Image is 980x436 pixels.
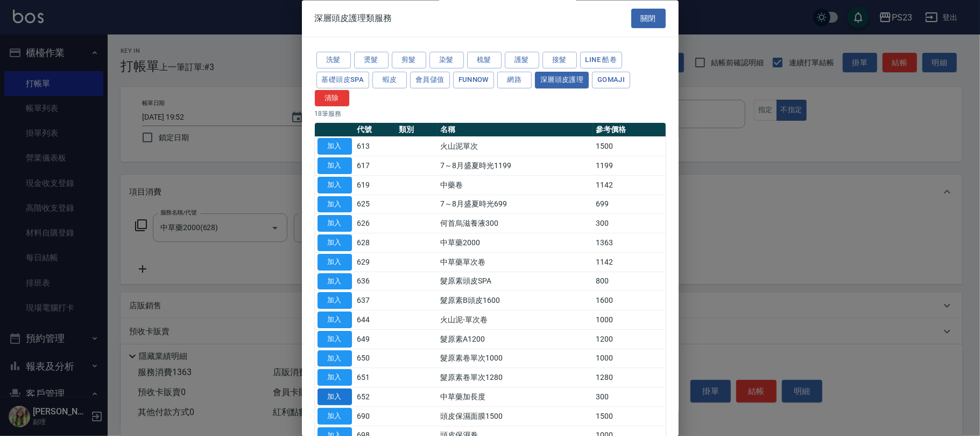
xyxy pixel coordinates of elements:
[438,310,593,330] td: 火山泥-單次卷
[355,233,396,253] td: 628
[438,195,593,214] td: 7～8月盛夏時光699
[318,196,352,213] button: 加入
[593,156,665,176] td: 1199
[593,349,665,369] td: 1000
[593,123,665,137] th: 參考價格
[318,273,352,290] button: 加入
[316,52,351,69] button: 洗髮
[542,52,577,69] button: 接髮
[318,177,352,193] button: 加入
[355,272,396,292] td: 636
[355,310,396,330] td: 644
[497,72,532,88] button: 網路
[593,310,665,330] td: 1000
[631,9,666,29] button: 關閉
[535,72,589,88] button: 深層頭皮護理
[505,52,539,69] button: 護髮
[438,330,593,349] td: 髮原素A1200
[318,389,352,406] button: 加入
[355,156,396,176] td: 617
[593,233,665,253] td: 1363
[318,331,352,348] button: 加入
[355,214,396,233] td: 626
[438,253,593,272] td: 中草藥單次卷
[593,407,665,426] td: 1500
[392,52,426,69] button: 剪髮
[438,349,593,369] td: 髮原素卷單次1000
[318,158,352,175] button: 加入
[355,137,396,156] td: 613
[438,156,593,176] td: 7～8月盛夏時光1199
[315,13,392,24] span: 深層頭皮護理類服務
[355,123,396,137] th: 代號
[318,408,352,425] button: 加入
[355,291,396,310] td: 637
[438,387,593,407] td: 中草藥加長度
[355,387,396,407] td: 652
[318,312,352,329] button: 加入
[593,291,665,310] td: 1600
[438,176,593,195] td: 中藥卷
[438,407,593,426] td: 頭皮保濕面膜1500
[315,90,349,107] button: 清除
[355,195,396,214] td: 625
[318,370,352,386] button: 加入
[593,368,665,387] td: 1280
[467,52,502,69] button: 梳髮
[593,137,665,156] td: 1500
[593,387,665,407] td: 300
[354,52,389,69] button: 燙髮
[318,254,352,271] button: 加入
[396,123,438,137] th: 類別
[429,52,464,69] button: 染髮
[318,235,352,252] button: 加入
[438,233,593,253] td: 中草藥2000
[593,214,665,233] td: 300
[372,72,407,88] button: 蝦皮
[318,293,352,309] button: 加入
[355,349,396,369] td: 650
[593,253,665,272] td: 1142
[593,176,665,195] td: 1142
[355,176,396,195] td: 619
[438,214,593,233] td: 何首烏滋養液300
[318,139,352,155] button: 加入
[592,72,630,88] button: Gomaji
[438,123,593,137] th: 名稱
[580,52,623,69] button: LINE 酷卷
[410,72,450,88] button: 會員儲值
[318,216,352,232] button: 加入
[593,272,665,292] td: 800
[453,72,494,88] button: FUNNOW
[593,330,665,349] td: 1200
[355,330,396,349] td: 649
[355,407,396,426] td: 690
[593,195,665,214] td: 699
[315,109,666,119] p: 18 筆服務
[438,291,593,310] td: 髮原素B頭皮1600
[318,350,352,367] button: 加入
[355,253,396,272] td: 629
[438,272,593,292] td: 髮原素頭皮SPA
[316,72,370,88] button: 基礎頭皮SPA
[438,137,593,156] td: 火山泥單次
[355,368,396,387] td: 651
[438,368,593,387] td: 髮原素卷單次1280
